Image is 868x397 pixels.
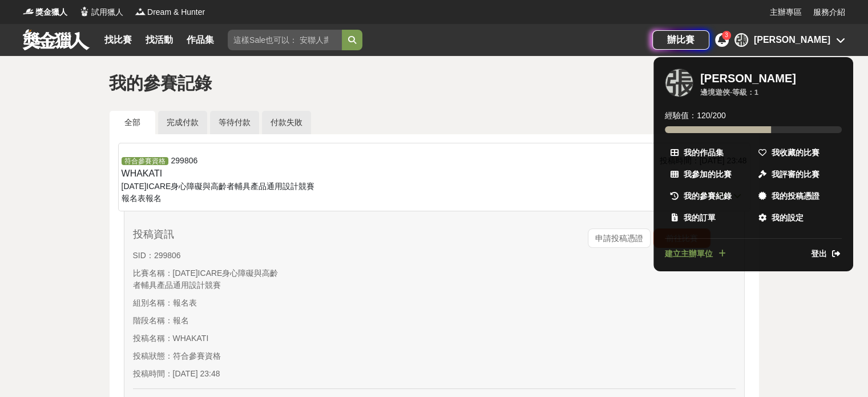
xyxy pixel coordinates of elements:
a: 我參加的比賽 [665,164,753,185]
span: 建立主辦單位 [665,248,713,260]
span: 登出 [811,248,827,260]
span: 我的訂單 [684,212,716,224]
span: 我的投稿憑證 [772,190,819,202]
div: 等級： 1 [732,87,758,98]
span: 經驗值： 120 / 200 [665,110,726,122]
div: [PERSON_NAME] [700,71,796,85]
a: 登出 [811,248,842,260]
a: 我的參賽紀錄 [665,186,753,206]
a: 辦比賽 [652,30,709,50]
span: 3 [725,32,728,38]
span: 我的作品集 [684,147,724,159]
span: 我評審的比賽 [772,169,819,181]
span: 我收藏的比賽 [772,147,819,159]
a: 我的投稿憑證 [753,186,841,206]
span: · [730,87,732,98]
a: 我的訂單 [665,207,753,228]
a: 建立主辦單位 [665,248,728,260]
span: 我的設定 [772,212,804,224]
a: 我評審的比賽 [753,164,841,185]
div: 邊境遊俠 [700,87,730,98]
a: 我收藏的比賽 [753,142,841,163]
a: 我的設定 [753,207,841,228]
a: 我的作品集 [665,142,753,163]
span: 我的參賽紀錄 [684,190,732,202]
div: 張 [665,69,693,97]
span: 我參加的比賽 [684,169,732,181]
